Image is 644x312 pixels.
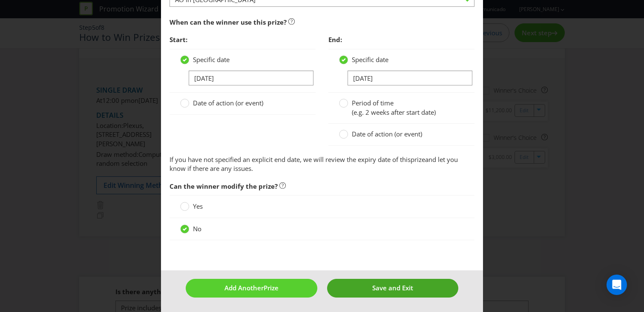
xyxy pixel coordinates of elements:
div: Open Intercom Messenger [607,275,627,295]
span: If you have not specified an explicit end date, we will review the expiry date of this [170,155,411,164]
span: When can the winner use this prize? [170,18,287,26]
span: Period of time [352,99,394,107]
span: Yes [193,202,203,210]
span: (e.g. 2 weeks after start date) [352,108,436,116]
span: Prize [264,284,279,292]
span: No [193,224,201,233]
span: Date of action (or event) [352,130,422,138]
input: DD/MM/YY [189,71,313,85]
button: Save and Exit [327,279,459,297]
span: Date of action (or event) [193,99,263,107]
span: and let you know if there are any issues. [170,155,458,173]
span: Specific date [193,55,230,64]
button: Add AnotherPrize [186,279,317,297]
span: Save and Exit [372,284,413,292]
span: Can the winner modify the prize? [170,182,278,190]
span: End: [328,35,342,44]
span: Add Another [224,284,264,292]
span: prize [411,155,425,164]
span: Specific date [352,55,388,64]
span: Start: [170,35,187,44]
input: DD/MM/YY [348,71,472,85]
